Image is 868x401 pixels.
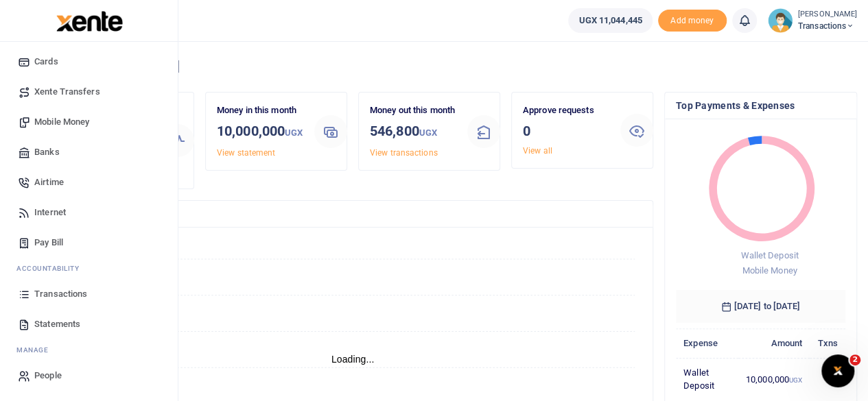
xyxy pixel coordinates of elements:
small: UGX [285,127,303,138]
span: Mobile Money [742,265,797,276]
h4: Hello [PERSON_NAME] [52,59,857,74]
td: 1 [810,358,845,400]
a: UGX 11,044,445 [568,8,652,33]
span: Pay Bill [34,236,63,250]
td: 10,000,000 [738,358,810,400]
span: countability [27,263,79,274]
span: Statements [34,317,80,331]
th: Txns [810,328,845,358]
h3: 10,000,000 [217,121,303,143]
span: Xente Transfers [34,85,100,99]
a: View transactions [370,148,438,158]
span: Banks [34,145,60,159]
small: UGX [789,376,802,384]
a: Airtime [11,167,167,197]
h4: Top Payments & Expenses [676,98,845,113]
a: Mobile Money [11,107,167,137]
span: anage [23,345,49,355]
a: Transactions [11,279,167,309]
text: Loading... [331,354,375,365]
th: Expense [676,328,738,358]
span: Mobile Money [34,115,89,129]
img: profile-user [768,8,793,33]
span: People [34,369,62,382]
a: logo-small logo-large logo-large [55,15,123,25]
small: UGX [419,127,437,138]
span: UGX 11,044,445 [578,14,642,27]
a: profile-user [PERSON_NAME] Transactions [768,8,857,33]
small: [PERSON_NAME] [798,9,857,21]
li: Toup your wallet [658,10,727,32]
a: People [11,361,167,391]
iframe: Intercom live chat [821,354,854,387]
p: Money out this month [370,104,456,118]
a: Add money [658,14,727,25]
li: Wallet ballance [563,8,657,33]
span: Cards [34,55,58,69]
span: Transactions [798,20,857,32]
a: Internet [11,197,167,228]
a: Banks [11,137,167,167]
th: Amount [738,328,810,358]
span: Airtime [34,175,64,189]
span: Internet [34,206,66,219]
p: Approve requests [523,104,609,118]
span: Wallet Deposit [740,250,798,260]
p: Money in this month [217,104,303,118]
h6: [DATE] to [DATE] [676,290,845,323]
span: 2 [849,354,860,365]
li: M [11,339,167,361]
a: Cards [11,47,167,77]
td: Wallet Deposit [676,358,738,400]
a: Xente Transfers [11,77,167,107]
li: Ac [11,258,167,279]
span: Add money [658,10,727,32]
a: Pay Bill [11,228,167,258]
img: logo-large [56,11,123,32]
h3: 546,800 [370,121,456,143]
span: Transactions [34,287,87,301]
a: View statement [217,148,275,158]
a: View all [523,146,552,156]
h3: 0 [523,121,609,141]
h4: Transactions Overview [64,206,642,221]
a: Statements [11,309,167,339]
